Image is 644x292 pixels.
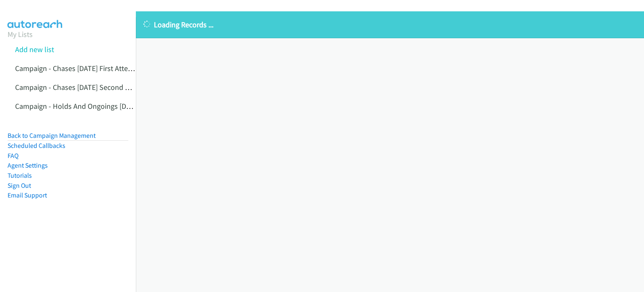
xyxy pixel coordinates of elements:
a: Scheduled Callbacks [8,142,65,150]
a: Campaign - Chases [DATE] Second Attempt [15,82,151,92]
a: Email Support [8,191,47,199]
a: My Lists [8,29,33,39]
a: Add new list [15,45,54,54]
a: Campaign - Holds And Ongoings [DATE] [15,101,140,111]
a: Back to Campaign Management [8,132,96,139]
a: Campaign - Chases [DATE] First Attempt [15,63,141,73]
a: Agent Settings [8,161,48,169]
a: FAQ [8,152,18,160]
a: Tutorials [8,171,32,179]
p: Loading Records ... [143,19,636,30]
a: Sign Out [8,182,31,189]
